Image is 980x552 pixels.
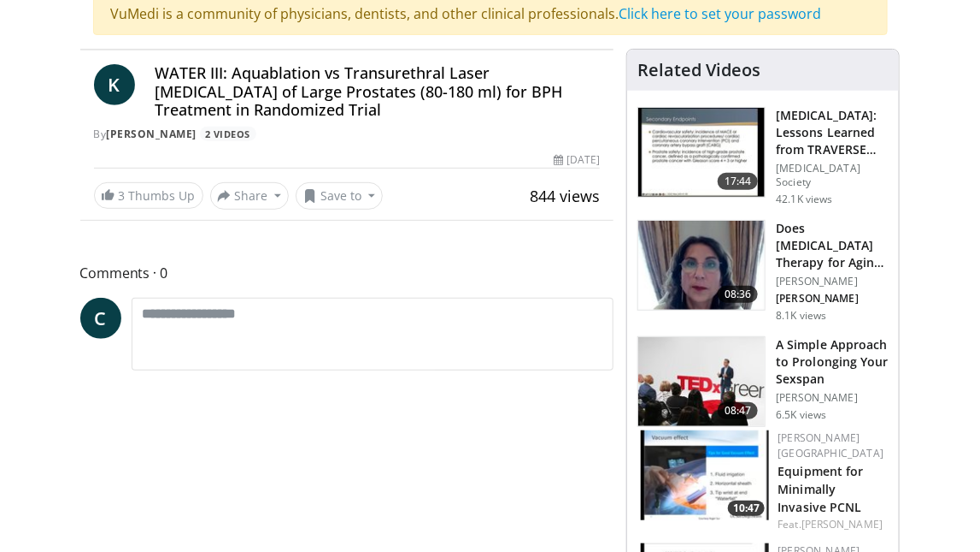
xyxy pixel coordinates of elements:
[638,337,765,426] img: c4bd4661-e278-4c34-863c-57c104f39734.150x105_q85_crop-smart_upscale.jpg
[776,292,889,306] p: [PERSON_NAME]
[778,517,885,532] div: Feat.
[94,127,601,142] div: By
[119,187,126,204] span: 3
[776,336,889,388] h3: A Simple Approach to Prolonging Your Sexspan
[776,408,826,422] p: 6.5K views
[296,182,383,210] button: Save to
[801,517,883,531] a: [PERSON_NAME]
[554,152,600,168] div: [DATE]
[156,64,601,120] h4: WATER III: Aquablation vs Transurethral Laser [MEDICAL_DATA] of Large Prostates (80-180 ml) for B...
[776,107,889,158] h3: [MEDICAL_DATA]: Lessons Learned from TRAVERSE 2024
[776,275,889,288] p: [PERSON_NAME]
[637,336,889,427] a: 08:47 A Simple Approach to Prolonging Your Sexspan [PERSON_NAME] 6.5K views
[638,221,765,310] img: 4d4bce34-7cbb-4531-8d0c-5308a71d9d6c.150x105_q85_crop-smart_upscale.jpg
[641,430,769,520] img: 57193a21-700a-4103-8163-b4069ca57589.150x105_q85_crop-smart_upscale.jpg
[776,391,889,405] p: [PERSON_NAME]
[778,463,863,515] a: Equipment for Minimally Invasive PCNL
[776,220,889,271] h3: Does [MEDICAL_DATA] Therapy for Aging Men Really Work? Review of 43 St…
[94,64,135,105] a: K
[776,309,826,323] p: 8.1K views
[530,186,600,206] span: 844 views
[728,501,765,516] span: 10:47
[718,173,759,190] span: 17:44
[778,430,883,460] a: [PERSON_NAME] [GEOGRAPHIC_DATA]
[718,402,759,419] span: 08:47
[776,162,889,189] p: [MEDICAL_DATA] Society
[210,182,290,210] button: Share
[718,286,759,303] span: 08:36
[94,182,203,209] a: 3 Thumbs Up
[619,4,822,23] a: Click here to set your password
[637,107,889,206] a: 17:44 [MEDICAL_DATA]: Lessons Learned from TRAVERSE 2024 [MEDICAL_DATA] Society 42.1K views
[200,127,256,141] a: 2 Videos
[637,220,889,323] a: 08:36 Does [MEDICAL_DATA] Therapy for Aging Men Really Work? Review of 43 St… [PERSON_NAME] [PERS...
[637,60,760,80] h4: Related Videos
[80,298,121,339] a: C
[80,262,614,284] span: Comments 0
[776,193,832,206] p: 42.1K views
[641,430,769,520] a: 10:47
[638,108,765,197] img: 1317c62a-2f0d-4360-bee0-b1bff80fed3c.150x105_q85_crop-smart_upscale.jpg
[107,127,197,141] a: [PERSON_NAME]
